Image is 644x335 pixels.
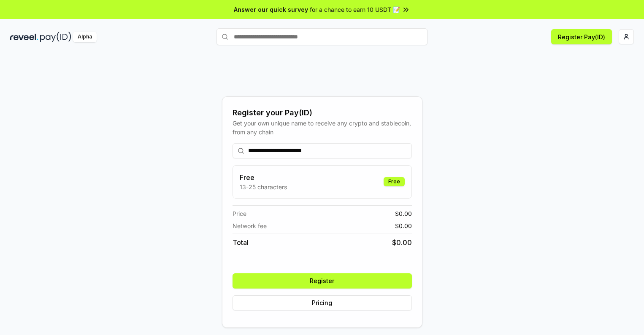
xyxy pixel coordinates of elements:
[233,273,412,289] button: Register
[395,209,412,218] span: $ 0.00
[240,172,287,182] h3: Free
[233,237,249,248] span: Total
[233,295,412,310] button: Pricing
[233,209,246,218] span: Price
[551,29,612,44] button: Register Pay(ID)
[240,182,287,191] p: 13-25 characters
[234,5,308,14] span: Answer our quick survey
[40,32,71,42] img: pay_id
[73,32,97,42] div: Alpha
[233,221,267,230] span: Network fee
[395,221,412,230] span: $ 0.00
[310,5,400,14] span: for a chance to earn 10 USDT 📝
[10,32,38,42] img: reveel_dark
[384,177,405,186] div: Free
[392,237,412,248] span: $ 0.00
[233,107,412,119] div: Register your Pay(ID)
[233,119,412,136] div: Get your own unique name to receive any crypto and stablecoin, from any chain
